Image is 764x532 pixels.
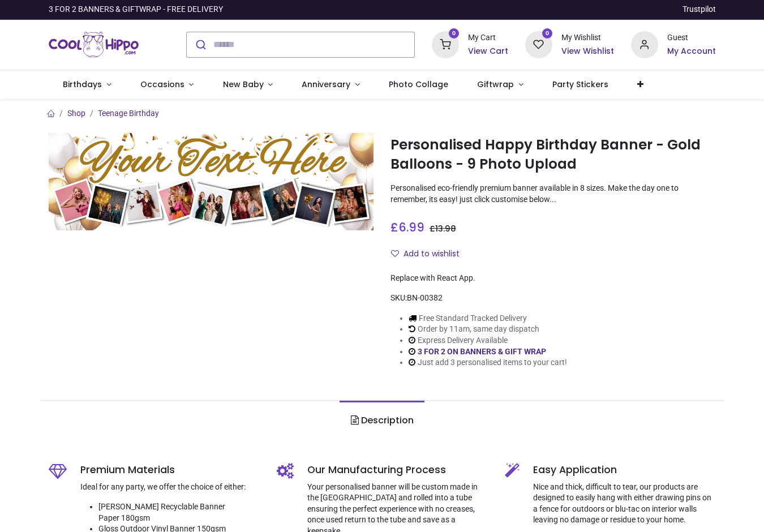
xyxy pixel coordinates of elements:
[391,250,399,258] i: Add to wishlist
[390,293,716,304] div: SKU:
[468,46,508,57] a: View Cart
[126,70,208,100] a: Occasions
[418,347,546,356] a: 3 FOR 2 ON BANNERS & GIFT WRAP
[49,29,139,61] img: Cool Hippo
[287,70,375,100] a: Anniversary
[187,32,213,57] button: Submit
[307,463,488,477] h5: Our Manufacturing Process
[49,29,139,61] a: Logo of Cool Hippo
[49,4,223,15] div: 3 FOR 2 BANNERS & GIFTWRAP - FREE DELIVERY
[340,401,424,440] a: Description
[389,79,448,90] span: Photo Collage
[435,223,456,234] span: 13.98
[468,32,508,44] div: My Cart
[49,133,374,230] img: Personalised Happy Birthday Banner - Gold Balloons - 9 Photo Upload
[525,39,552,48] a: 0
[208,70,287,100] a: New Baby
[432,39,459,48] a: 0
[409,335,567,346] li: Express Delivery Available
[477,79,514,90] span: Giftwrap
[561,32,614,44] div: My Wishlist
[390,183,716,205] p: Personalised eco-friendly premium banner available in 8 sizes. Make the day one to remember, its ...
[390,135,716,174] h1: Personalised Happy Birthday Banner - Gold Balloons - 9 Photo Upload
[561,46,614,57] a: View Wishlist
[80,482,260,493] p: Ideal for any party, we offer the choice of either:
[552,79,608,90] span: Party Stickers
[542,28,553,39] sup: 0
[667,32,716,44] div: Guest
[80,463,260,477] h5: Premium Materials
[683,4,716,15] a: Trustpilot
[390,219,424,235] span: £
[67,109,85,118] a: Shop
[98,109,159,118] a: Teenage Birthday
[667,46,716,57] a: My Account
[409,357,567,368] li: Just add 3 personalised items to your cart!
[463,70,538,100] a: Giftwrap
[409,324,567,335] li: Order by 11am, same day dispatch
[390,244,469,264] button: Add to wishlistAdd to wishlist
[407,293,443,302] span: BN-00382
[409,313,567,324] li: Free Standard Tracked Delivery
[449,28,460,39] sup: 0
[223,79,264,90] span: New Baby
[533,482,716,526] p: Nice and thick, difficult to tear, our products are designed to easily hang with either drawing p...
[430,223,456,234] span: £
[533,463,716,477] h5: Easy Application
[63,79,102,90] span: Birthdays
[140,79,184,90] span: Occasions
[398,219,424,235] span: 6.99
[302,79,350,90] span: Anniversary
[390,273,716,284] div: Replace with React App.
[98,501,260,524] li: [PERSON_NAME] Recyclable Banner Paper 180gsm
[49,70,126,100] a: Birthdays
